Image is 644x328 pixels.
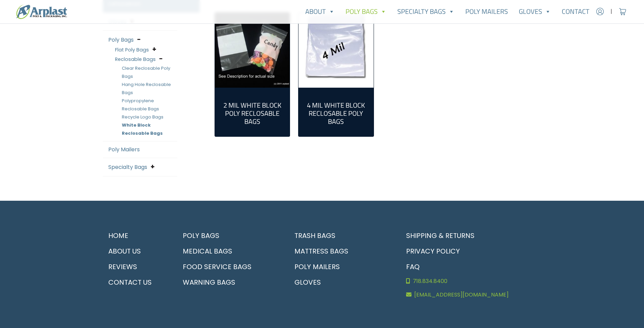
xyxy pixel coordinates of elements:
[122,122,163,136] a: White Block Reclosable Bags
[16,4,67,19] img: logo
[304,101,368,126] h2: 4 Mil White Block Reclosable Poly Bags
[289,259,393,275] a: Poly Mailers
[122,81,171,96] a: Hang Hole Reclosable Bags
[460,5,513,18] a: Poly Mailers
[122,114,163,120] a: Recycle Logo Bags
[122,65,170,80] a: Clear Reclosable Poly Bags
[103,243,169,259] a: About Us
[289,228,393,243] a: Trash Bags
[103,259,169,275] a: Reviews
[177,228,281,243] a: Poly Bags
[177,259,281,275] a: Food Service Bags
[177,275,281,290] a: Warning Bags
[298,13,374,88] a: Visit product category 4 Mil White Block Reclosable Poly Bags
[177,243,281,259] a: Medical Bags
[215,13,290,88] img: 2 Mil White Block Poly Reclosable Bags
[392,5,460,18] a: Specialty Bags
[215,13,290,88] a: Visit product category 2 Mil White Block Poly Reclosable Bags
[289,275,393,290] a: Gloves
[401,288,541,302] a: [EMAIL_ADDRESS][DOMAIN_NAME]
[103,228,169,243] a: Home
[401,275,541,288] a: 718.834.8400
[115,56,156,63] a: Reclosable Bags
[556,5,595,18] a: Contact
[513,5,556,18] a: Gloves
[289,243,393,259] a: Mattress Bags
[401,228,541,243] a: Shipping & Returns
[298,13,374,88] img: 4 Mil White Block Reclosable Poly Bags
[108,163,147,171] a: Specialty Bags
[103,275,169,290] a: Contact Us
[122,97,159,112] a: Polypropylene Reclosable Bags
[304,93,368,131] a: Visit product category 4 Mil White Block Reclosable Poly Bags
[300,5,340,18] a: About
[610,7,612,16] span: |
[108,36,134,44] a: Poly Bags
[340,5,392,18] a: Poly Bags
[220,93,285,131] a: Visit product category 2 Mil White Block Poly Reclosable Bags
[108,146,140,153] a: Poly Mailers
[401,243,541,259] a: Privacy Policy
[115,46,149,53] a: Flat Poly Bags
[220,101,285,126] h2: 2 Mil White Block Poly Reclosable Bags
[401,259,541,275] a: FAQ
